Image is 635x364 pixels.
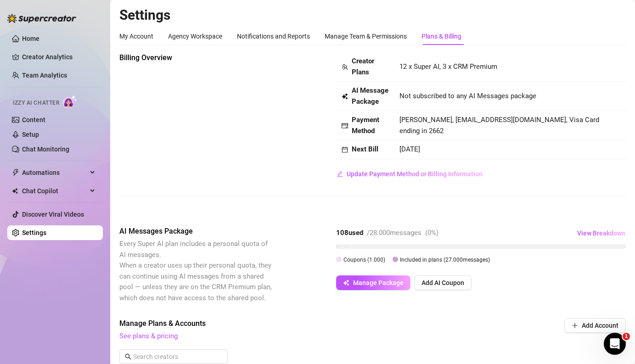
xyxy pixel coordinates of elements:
[582,322,618,329] span: Add Account
[425,229,438,237] span: ( 0 %)
[336,275,410,290] button: Manage Package
[22,50,96,64] a: Creator Analytics
[399,145,420,153] span: [DATE]
[352,116,379,135] strong: Payment Method
[13,99,59,107] span: Izzy AI Chatter
[119,6,626,24] h2: Settings
[572,322,578,329] span: plus
[22,211,84,218] a: Discover Viral Videos
[336,167,483,181] button: Update Payment Method or Billing Information
[22,165,87,180] span: Automations
[577,230,625,237] span: View Breakdown
[22,116,45,123] a: Content
[22,229,46,236] a: Settings
[22,131,39,138] a: Setup
[353,279,404,286] span: Manage Package
[421,279,464,286] span: Add AI Coupon
[22,35,39,42] a: Home
[22,184,87,198] span: Chat Copilot
[119,240,272,302] span: Every Super AI plan includes a personal quota of AI messages. When a creator uses up their person...
[168,31,222,41] div: Agency Workspace
[337,171,343,177] span: edit
[342,64,348,70] span: team
[22,146,69,153] a: Chat Monitoring
[347,170,483,178] span: Update Payment Method or Billing Information
[12,169,19,176] span: thunderbolt
[421,31,461,41] div: Plans & Billing
[336,229,363,237] strong: 108 used
[12,188,18,194] img: Chat Copilot
[399,62,497,71] span: 12 x Super AI, 3 x CRM Premium
[119,226,274,237] span: AI Messages Package
[119,332,178,340] a: See plans & pricing
[577,226,626,241] button: View Breakdown
[63,95,77,108] img: AI Chatter
[325,31,407,41] div: Manage Team & Permissions
[22,72,67,79] a: Team Analytics
[352,57,374,76] strong: Creator Plans
[564,318,626,333] button: Add Account
[119,52,274,63] span: Billing Overview
[237,31,310,41] div: Notifications and Reports
[133,352,215,362] input: Search creators
[352,145,378,153] strong: Next Bill
[414,275,472,290] button: Add AI Coupon
[343,257,385,263] span: Coupons ( 1.000 )
[342,123,348,129] span: credit-card
[125,353,131,360] span: search
[119,318,502,329] span: Manage Plans & Accounts
[342,146,348,153] span: calendar
[399,91,536,102] span: Not subscribed to any AI Messages package
[400,257,490,263] span: Included in plans ( 27.000 messages)
[119,31,153,41] div: My Account
[367,229,421,237] span: / 28.000 messages
[7,14,76,23] img: logo-BBDzfeDw.svg
[352,86,388,106] strong: AI Message Package
[604,333,626,355] iframe: Intercom live chat
[623,333,630,340] span: 1
[399,116,599,135] span: [PERSON_NAME], [EMAIL_ADDRESS][DOMAIN_NAME], Visa Card ending in 2662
